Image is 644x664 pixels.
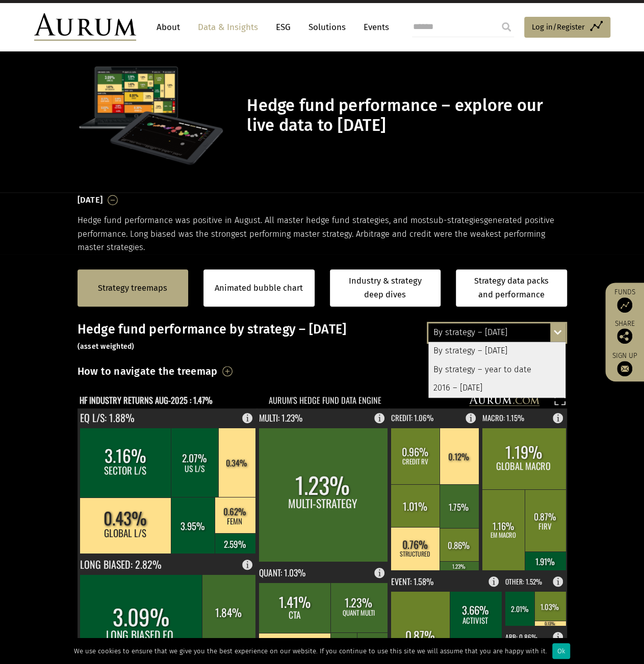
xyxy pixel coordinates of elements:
img: Aurum [34,13,136,41]
div: 2016 – [DATE] [428,379,565,397]
div: By strategy – year to date [428,361,565,379]
a: Funds [610,288,639,313]
div: By strategy – [DATE] [428,342,565,361]
div: By strategy – [DATE] [428,323,565,342]
img: Access Funds [617,297,632,313]
a: Industry & strategy deep dives [330,269,441,307]
img: Share this post [617,328,632,344]
h3: Hedge fund performance by strategy – [DATE] [78,322,567,352]
a: Log in/Register [524,17,610,38]
p: Hedge fund performance was positive in August. All master hedge fund strategies, and most generat... [78,214,567,254]
input: Submit [496,17,517,37]
a: Events [358,18,389,37]
div: Share [610,320,639,344]
a: Animated bubble chart [215,282,303,295]
a: About [151,18,185,37]
h3: How to navigate the treemap [78,363,218,380]
span: Log in/Register [532,21,585,33]
small: (asset weighted) [78,342,135,351]
h1: Hedge fund performance – explore our live data to [DATE] [247,96,564,135]
a: Strategy treemaps [98,282,167,295]
h3: [DATE] [78,192,103,208]
a: Solutions [303,18,351,37]
img: Sign up to our newsletter [617,361,632,376]
a: Strategy data packs and performance [456,269,567,307]
div: Ok [552,643,570,659]
a: Data & Insights [193,18,263,37]
span: sub-strategies [429,215,484,225]
a: ESG [271,18,296,37]
a: Sign up [610,351,639,376]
